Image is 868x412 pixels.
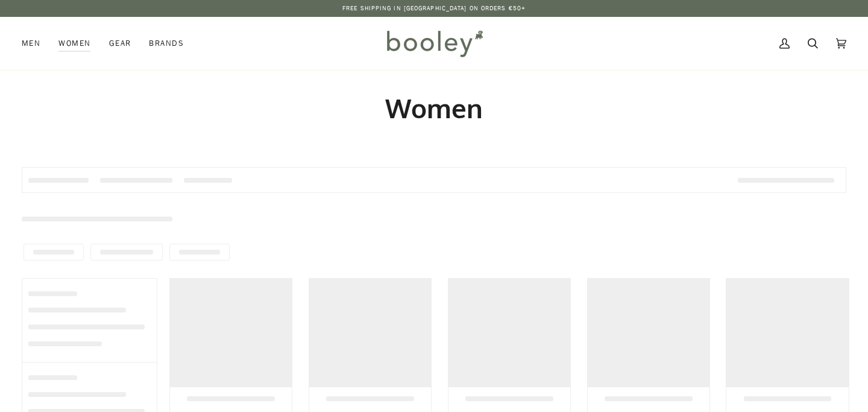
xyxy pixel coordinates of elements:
[49,17,99,70] a: Women
[149,37,184,49] span: Brands
[22,37,40,49] span: Men
[100,17,140,70] a: Gear
[22,17,49,70] a: Men
[22,92,846,125] h1: Women
[382,26,487,61] img: Booley
[109,37,131,49] span: Gear
[342,4,526,13] p: Free Shipping in [GEOGRAPHIC_DATA] on Orders €50+
[140,17,193,70] a: Brands
[58,37,90,49] span: Women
